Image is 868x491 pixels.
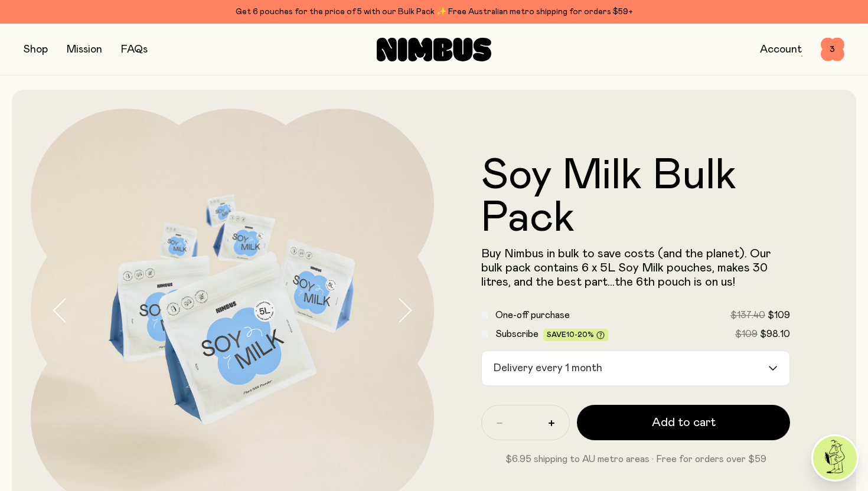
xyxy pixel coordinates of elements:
input: Search for option [606,351,767,385]
img: agent [813,436,857,480]
a: FAQs [121,44,148,55]
p: $6.95 shipping to AU metro areas · Free for orders over $59 [481,452,790,466]
h1: Soy Milk Bulk Pack [481,155,790,240]
a: Mission [67,44,102,55]
span: Subscribe [495,329,539,339]
span: Save [547,331,605,340]
button: 3 [821,38,844,61]
button: Add to cart [577,405,790,440]
span: $137.40 [730,310,765,320]
span: $109 [735,329,758,339]
span: $109 [768,310,790,320]
div: Search for option [481,351,790,386]
span: $98.10 [760,329,790,339]
span: 10-20% [566,331,594,338]
a: Account [760,44,802,55]
span: Buy Nimbus in bulk to save costs (and the planet). Our bulk pack contains 6 x 5L Soy Milk pouches... [481,248,771,288]
div: Get 6 pouches for the price of 5 with our Bulk Pack ✨ Free Australian metro shipping for orders $59+ [24,5,844,19]
span: One-off purchase [495,310,570,320]
span: Add to cart [652,414,716,431]
span: Delivery every 1 month [490,351,605,385]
